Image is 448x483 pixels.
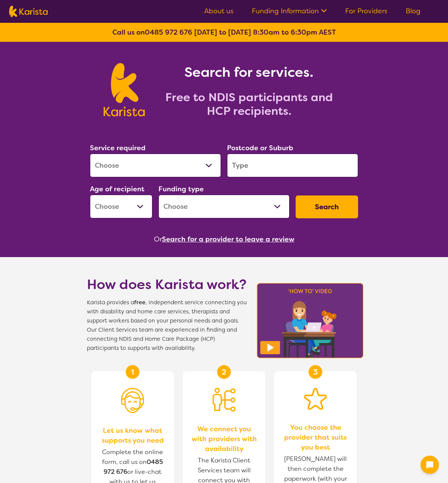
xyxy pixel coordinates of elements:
[158,184,204,194] label: Funding type
[406,6,421,16] a: Blog
[227,154,358,177] input: Type
[304,388,327,410] img: Star icon
[227,143,293,153] label: Postcode or Suburb
[296,195,358,218] button: Search
[154,234,162,245] span: Or
[190,424,258,454] span: We connect you with providers with availability
[282,423,349,452] span: You choose the provider that suits you best
[9,6,48,17] img: Karista logo
[162,234,294,245] button: Search for a provider to leave a review
[121,388,144,413] img: Person with headset icon
[126,365,139,379] div: 1
[87,275,247,294] h1: How does Karista work?
[204,6,234,16] a: About us
[99,426,166,445] span: Let us know what supports you need
[213,388,235,412] img: Person being matched to services icon
[112,28,336,37] b: Call us on [DATE] to [DATE] 8:30am to 6:30pm AEST
[134,299,146,306] b: free
[90,184,144,194] label: Age of recipient
[154,91,344,118] h2: Free to NDIS participants and HCP recipients.
[145,28,192,37] a: 0485 972 676
[154,63,344,81] h1: Search for services.
[87,298,247,353] span: Karista provides a , independent service connecting you with disability and home care services, t...
[345,6,387,16] a: For Providers
[252,6,327,16] a: Funding Information
[217,365,231,379] div: 2
[104,63,144,116] img: Karista logo
[309,365,322,379] div: 3
[90,143,146,153] label: Service required
[254,281,366,361] img: Karista video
